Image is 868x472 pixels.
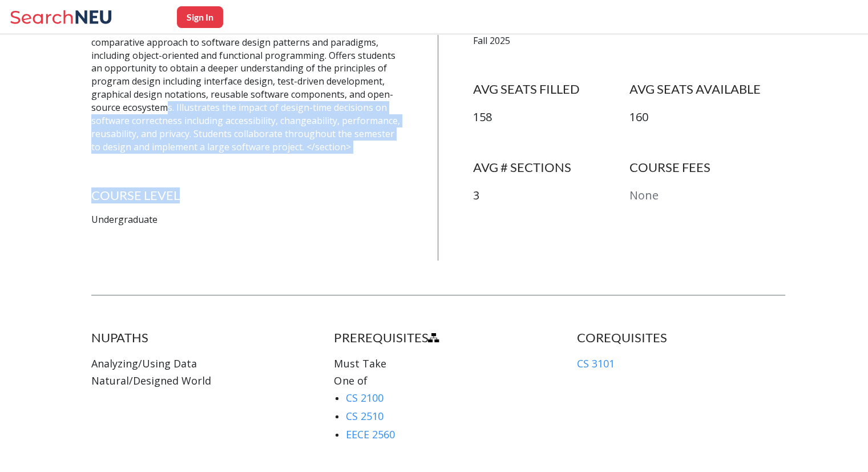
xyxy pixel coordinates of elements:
[177,6,223,28] button: Sign In
[91,355,300,372] p: Analyzing/Using Data
[91,187,404,203] h4: COURSE LEVEL
[91,330,300,346] h4: NUPATHS
[473,34,786,47] p: Fall 2025
[345,427,394,441] a: EECE 2560
[577,357,615,370] a: CS 3101
[629,81,786,97] h4: AVG SEATS AVAILABLE
[91,213,404,226] p: Undergraduate
[345,409,383,423] a: CS 2510
[334,330,542,346] h4: PREREQUISITES
[473,109,629,126] p: 158
[345,391,383,405] a: CS 2100
[473,187,629,204] p: 3
[577,330,785,346] h4: COREQUISITES
[629,187,786,204] p: None
[334,374,367,387] span: One of
[334,357,386,370] span: Must Take
[473,159,629,175] h4: AVG # SECTIONS
[629,159,786,175] h4: COURSE FEES
[473,81,629,97] h4: AVG SEATS FILLED
[91,372,300,389] p: Natural/Designed World
[629,109,786,126] p: 160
